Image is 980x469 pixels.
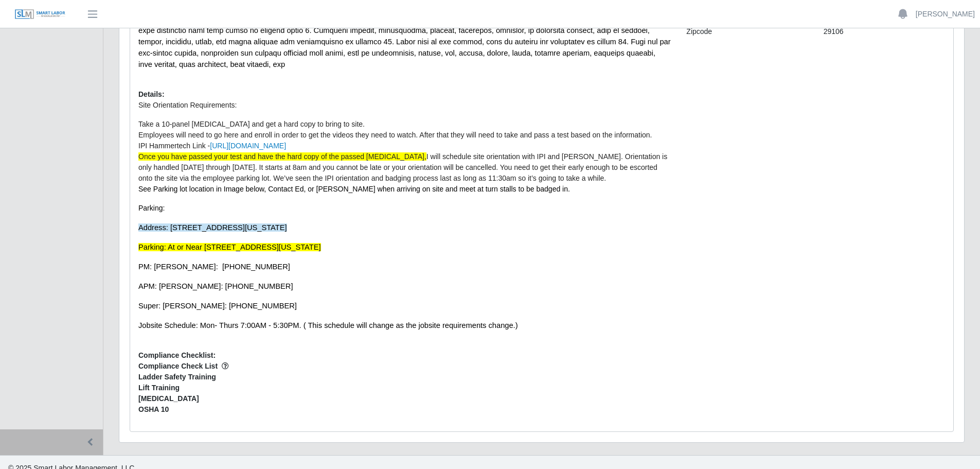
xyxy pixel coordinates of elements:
a: [URL][DOMAIN_NAME] [210,142,286,150]
span: APM: [PERSON_NAME]: [PHONE_NUMBER] [138,282,293,290]
span: Ladder Safety Training [138,372,671,383]
span: Once you have passed your test and have the hard copy of the passed [MEDICAL_DATA], [138,152,426,161]
b: Details: [138,90,165,98]
span: Address: [STREET_ADDRESS][US_STATE] [138,223,287,232]
b: Compliance Checklist: [138,351,216,359]
span: IPI Hammertech Link - [138,142,286,150]
span: Parking: [138,204,165,212]
span: Jobsite Schedule: Mon- Thurs 7:00AM - 5:30PM. ( This schedule will change as the jobsite requirem... [138,321,518,329]
span: Super: [PERSON_NAME]: [PHONE_NUMBER] [138,302,297,310]
span: See Parking lot location in Image below, Contact Ed, or [PERSON_NAME] when arriving on site and m... [138,185,570,193]
img: SLM Logo [14,9,66,20]
span: Take a 10-panel [MEDICAL_DATA] and get a hard copy to bring to site. [138,120,365,128]
span: PM: [PERSON_NAME]: [PHONE_NUMBER] [138,263,290,271]
span: Lift Training [138,383,671,393]
div: Zipcode [679,26,815,37]
span: [MEDICAL_DATA] [138,393,671,404]
span: Employees will need to go here and enroll in order to get the videos they need to watch. After th... [138,131,652,139]
span: OSHA 10 [138,404,671,415]
span: Site Orientation Requirements: [138,101,237,109]
div: 29106 [816,26,953,37]
span: Parking: At or Near [STREET_ADDRESS][US_STATE] [138,243,321,251]
span: Compliance Check List [138,361,671,372]
a: [PERSON_NAME] [916,9,975,20]
span: I will schedule site orientation with IPI and [PERSON_NAME]. Orientation is only handled [DATE] t... [138,152,667,182]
